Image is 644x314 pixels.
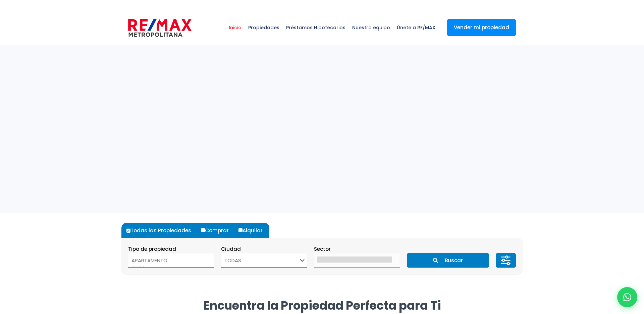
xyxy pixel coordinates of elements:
a: Vender mi propiedad [447,19,516,36]
span: Únete a RE/MAX [393,17,439,38]
a: Nuestro equipo [349,11,393,44]
option: CASA [131,264,206,272]
label: Todas las Propiedades [125,223,198,238]
input: Alquilar [238,228,243,232]
a: Inicio [225,11,245,44]
a: RE/MAX Metropolitana [128,11,192,44]
a: Préstamos Hipotecarios [283,11,349,44]
span: Tipo de propiedad [128,245,176,252]
label: Alquilar [237,223,269,238]
button: Buscar [407,253,489,268]
option: APARTAMENTO [131,257,206,264]
a: Únete a RE/MAX [393,11,439,44]
a: Propiedades [245,11,283,44]
span: Inicio [225,17,245,38]
span: Propiedades [245,17,283,38]
span: Sector [314,245,331,252]
strong: Encuentra la Propiedad Perfecta para Ti [203,297,441,314]
span: Préstamos Hipotecarios [283,17,349,38]
span: Nuestro equipo [349,17,393,38]
span: Ciudad [221,245,241,252]
input: Comprar [201,228,205,232]
img: remax-metropolitana-logo [128,18,192,38]
input: Todas las Propiedades [126,229,130,233]
label: Comprar [199,223,235,238]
